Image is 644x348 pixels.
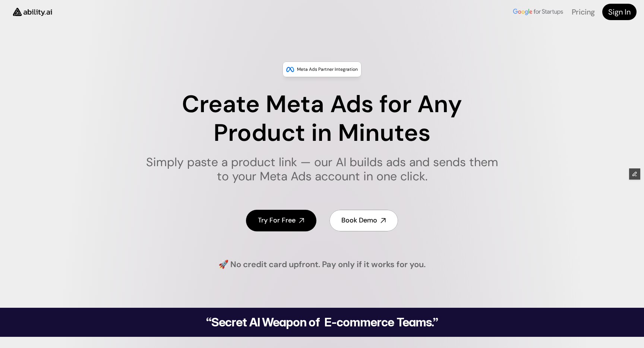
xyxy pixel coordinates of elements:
h4: 🚀 No credit card upfront. Pay only if it works for you. [218,259,426,271]
h4: Try For Free [258,216,296,225]
a: Try For Free [246,210,316,231]
a: Book Demo [329,210,398,231]
h2: “Secret AI Weapon of E-commerce Teams.” [187,316,457,328]
h1: Create Meta Ads for Any Product in Minutes [141,90,503,148]
button: Edit Framer Content [629,168,640,180]
h4: Sign In [608,7,631,17]
p: Meta Ads Partner Integration [297,66,358,73]
a: Pricing [572,7,595,17]
h4: Book Demo [341,216,377,225]
h1: Simply paste a product link — our AI builds ads and sends them to your Meta Ads account in one cl... [141,155,503,184]
a: Sign In [602,4,637,20]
